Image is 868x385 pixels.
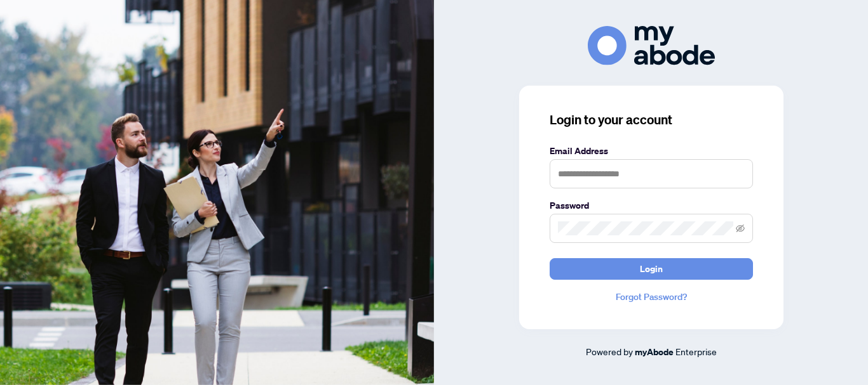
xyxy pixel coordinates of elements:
a: Forgot Password? [550,290,753,304]
img: ma-logo [588,26,715,65]
h3: Login to your account [550,111,753,129]
button: Login [550,258,753,280]
a: myAbode [635,345,674,359]
label: Email Address [550,144,753,158]
span: Login [640,259,663,279]
span: eye-invisible [736,224,745,233]
span: Enterprise [675,346,717,357]
span: Powered by [586,346,633,357]
label: Password [550,199,753,212]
